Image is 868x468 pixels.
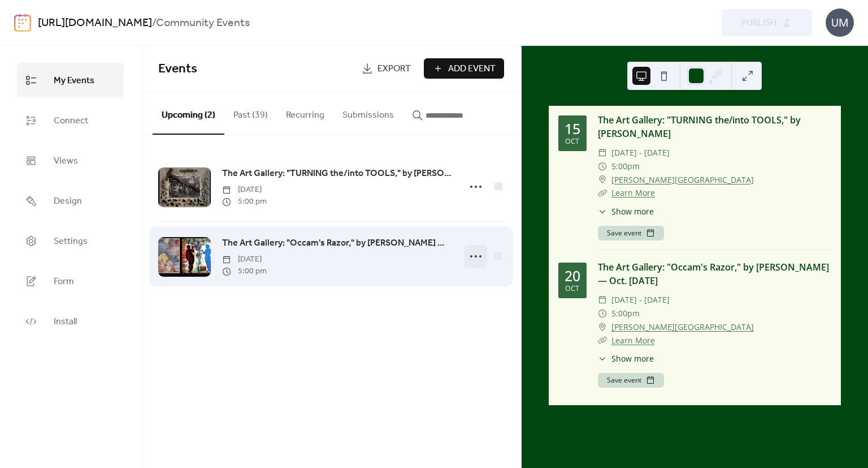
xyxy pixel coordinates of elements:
span: 5:00 pm [222,265,267,277]
a: The Art Gallery: "Occam's Razor," by [PERSON_NAME] — Oct. [DATE] [222,236,453,251]
span: My Events [54,72,94,89]
button: ​Show more [598,205,654,217]
a: Learn More [611,335,655,346]
span: Settings [54,233,88,250]
div: ​ [598,353,607,364]
a: The Art Gallery: "Occam's Razor," by [PERSON_NAME] — Oct. [DATE] [598,261,829,287]
div: ​ [598,205,607,217]
span: [DATE] - [DATE] [611,146,670,160]
div: ​ [598,160,607,173]
a: Install [17,304,124,338]
a: The Art Gallery: "TURNING the/into TOOLS," by [PERSON_NAME] [222,166,453,181]
img: logo [14,14,31,32]
div: Oct [565,138,579,145]
span: 5:00 pm [222,196,267,208]
span: Connect [54,112,88,130]
b: Community Events [156,12,250,34]
span: The Art Gallery: "Occam's Razor," by [PERSON_NAME] — Oct. [DATE] [222,237,453,250]
a: Connect [17,103,124,138]
a: [PERSON_NAME][GEOGRAPHIC_DATA] [611,173,754,187]
span: [DATE] [222,254,267,265]
div: ​ [598,293,607,307]
span: Design [54,192,82,210]
div: ​ [598,307,607,320]
a: [PERSON_NAME][GEOGRAPHIC_DATA] [611,320,754,334]
b: / [152,12,156,34]
a: Learn More [611,187,655,198]
span: Form [54,273,74,290]
button: Recurring [277,92,333,134]
span: [DATE] [222,184,267,196]
div: ​ [598,334,607,347]
button: Add Event [424,58,504,79]
span: Views [54,152,78,170]
span: Add Event [448,62,496,76]
button: ​Show more [598,353,654,364]
span: 5:00pm [611,307,640,320]
a: Views [17,143,124,178]
span: Show more [611,205,654,217]
div: ​ [598,186,607,200]
div: ​ [598,173,607,187]
span: Events [158,57,197,81]
button: Submissions [333,92,403,134]
a: Form [17,264,124,298]
span: Show more [611,353,654,364]
a: [URL][DOMAIN_NAME] [38,12,152,34]
div: ​ [598,320,607,334]
span: [DATE] - [DATE] [611,293,670,307]
a: Design [17,183,124,218]
span: Export [377,62,411,76]
span: Install [54,313,77,330]
span: The Art Gallery: "TURNING the/into TOOLS," by [PERSON_NAME] [222,167,453,181]
div: ​ [598,146,607,160]
button: Upcoming (2) [153,92,224,135]
button: Save event [598,373,664,388]
div: UM [826,8,854,37]
button: Past (39) [224,92,277,134]
a: Settings [17,224,124,258]
a: The Art Gallery: "TURNING the/into TOOLS," by [PERSON_NAME] [598,114,801,140]
button: Save event [598,226,664,241]
div: 20 [565,269,580,283]
span: 5:00pm [611,160,640,173]
a: Export [353,58,419,79]
a: My Events [17,63,124,97]
div: Oct [565,285,579,293]
div: 15 [565,122,580,136]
